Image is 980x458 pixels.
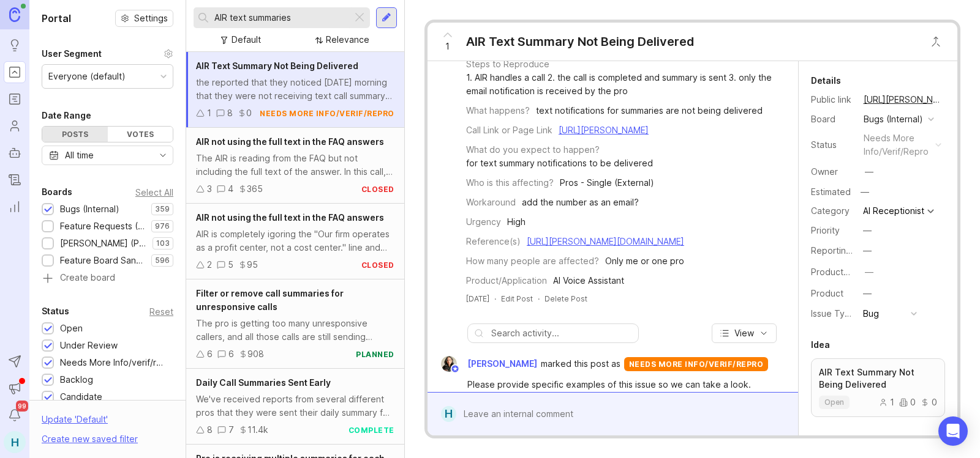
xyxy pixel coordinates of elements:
[246,106,252,120] div: 0
[441,356,457,372] img: Ysabelle Eugenio
[466,254,599,268] div: How many people are affected?
[861,264,877,280] button: ProductboardID
[434,356,541,372] a: Ysabelle Eugenio[PERSON_NAME]
[196,377,331,388] span: Daily Call Summaries Sent Early
[42,304,69,319] div: Status
[4,61,26,83] a: Portal
[811,138,854,152] div: Status
[899,398,916,407] div: 0
[356,349,394,360] div: planned
[149,308,173,315] div: Reset
[545,294,587,304] div: Delete Post
[865,265,873,279] div: —
[560,176,654,190] div: Pros - Single (External)
[108,127,173,142] div: Votes
[466,157,653,170] div: for text summary notifications to be delivered
[811,358,946,417] a: AIR Text Summary Not Being Deliveredopen100
[559,125,649,135] a: [URL][PERSON_NAME]
[361,184,394,194] div: closed
[467,357,537,371] span: [PERSON_NAME]
[42,127,108,142] div: Posts
[879,398,894,407] div: 1
[42,108,91,123] div: Date Range
[4,34,26,56] a: Ideas
[466,274,547,287] div: Product/Application
[4,404,26,426] button: Notifications
[115,10,173,27] a: Settings
[605,254,684,268] div: Only me or one pro
[536,104,763,117] div: text notifications for summaries are not being delivered
[811,93,854,106] div: Public link
[466,196,516,209] div: Workaround
[824,397,844,407] span: open
[811,308,856,319] label: Issue Type
[247,258,258,271] div: 95
[42,432,138,446] div: Create new saved filter
[450,364,459,374] img: member badge
[811,113,854,126] div: Board
[864,131,931,158] div: needs more info/verif/repro
[811,288,843,298] label: Product
[60,220,145,233] div: Feature Requests (Internal)
[466,294,489,304] a: [DATE]
[4,350,26,372] button: Send to Autopilot
[466,57,549,71] div: Steps to Reproduce
[712,323,777,343] button: View
[863,224,872,237] div: —
[60,356,167,369] div: Needs More Info/verif/repro
[186,204,404,279] a: AIR not using the full text in the FAQ answersAIR is completely igoring the "Our firm operates as...
[227,106,233,120] div: 8
[811,225,840,235] label: Priority
[60,339,118,352] div: Under Review
[60,202,119,216] div: Bugs (Internal)
[153,150,173,160] svg: toggle icon
[4,377,26,399] button: Announcements
[207,423,213,437] div: 8
[445,40,450,53] span: 1
[228,182,233,196] div: 4
[811,267,876,277] label: ProductboardID
[260,108,394,119] div: needs more info/verif/repro
[196,212,384,223] span: AIR not using the full text in the FAQ answers
[522,196,639,209] div: add the number as an email?
[361,260,394,270] div: closed
[811,188,851,196] div: Estimated
[228,258,233,271] div: 5
[466,104,530,117] div: What happens?
[186,279,404,369] a: Filter or remove call summaries for unresponsive callsThe pro is getting too many unresponsive ca...
[466,33,694,50] div: AIR Text Summary Not Being Delivered
[466,143,600,157] div: What do you expect to happen?
[134,12,168,24] span: Settings
[214,11,347,24] input: Search...
[155,204,170,214] p: 359
[4,169,26,191] a: Changelog
[4,196,26,218] a: Reporting
[207,182,212,196] div: 3
[196,288,344,312] span: Filter or remove call summaries for unresponsive calls
[60,322,83,335] div: Open
[196,76,394,103] div: the reported that they noticed [DATE] morning that they were not receiving text call summary noti...
[494,294,496,304] div: ·
[42,413,108,432] div: Update ' Default '
[553,274,624,287] div: AI Voice Assistant
[467,378,772,405] div: Please provide specific examples of this issue so we can take a look. Thanks!
[186,52,404,128] a: AIR Text Summary Not Being Deliveredthe reported that they noticed [DATE] morning that they were ...
[42,273,173,284] a: Create board
[42,46,102,61] div: User Segment
[811,73,841,88] div: Details
[196,136,384,147] span: AIR not using the full text in the FAQ answers
[466,294,489,303] time: [DATE]
[196,61,358,71] span: AIR Text Summary Not Being Delivered
[921,398,937,407] div: 0
[232,33,261,46] div: Default
[811,338,830,352] div: Idea
[196,317,394,344] div: The pro is getting too many unresponsive callers, and all those calls are still sending summaries...
[207,106,211,120] div: 1
[734,327,754,339] span: View
[466,215,501,229] div: Urgency
[4,431,26,453] div: H
[466,235,521,248] div: Reference(s)
[196,227,394,254] div: AIR is completely igoring the "Our firm operates as a profit center, not a cost center." line and...
[65,149,94,162] div: All time
[196,393,394,419] div: We've received reports from several different pros that they were sent their daily summary for [D...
